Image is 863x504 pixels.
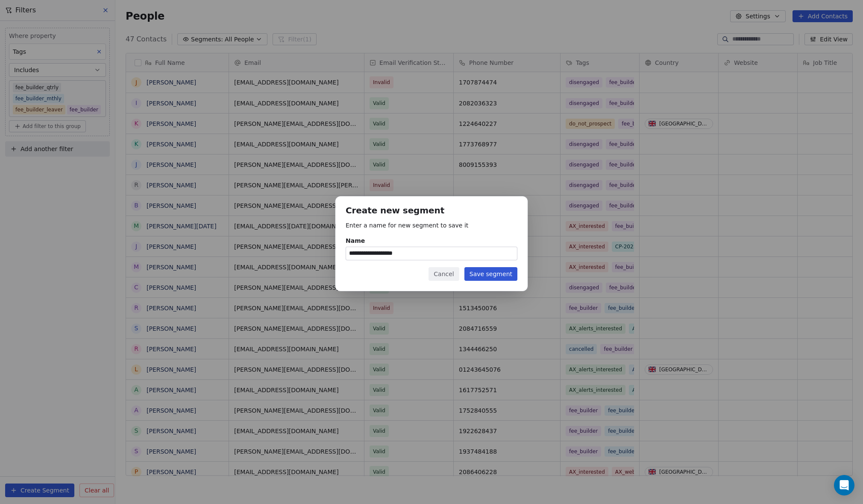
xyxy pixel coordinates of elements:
button: Cancel [429,267,459,281]
input: Name [346,247,517,260]
h1: Create new segment [346,207,517,216]
div: Name [346,236,517,245]
p: Enter a name for new segment to save it [346,221,517,230]
button: Save segment [464,267,517,281]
